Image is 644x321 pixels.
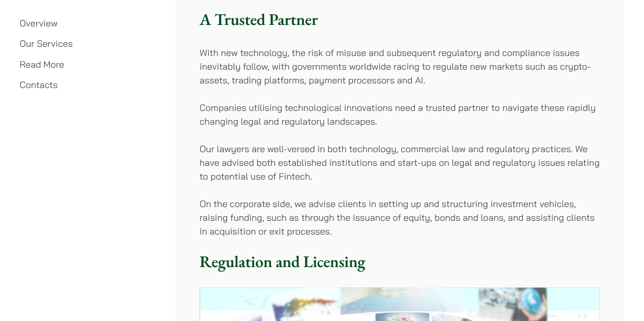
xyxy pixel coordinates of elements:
[20,79,58,91] a: Contacts
[200,46,600,87] p: With new technology, the risk of misuse and subsequent regulatory and compliance issues inevitabl...
[20,38,73,49] a: Our Services
[200,101,600,128] p: Companies utilising technological innovations need a trusted partner to navigate these rapidly ch...
[200,252,600,271] h3: Regulation and Licensing
[20,59,64,70] a: Read More
[200,10,600,29] h3: A Trusted Partner
[20,17,58,29] a: Overview
[200,197,600,238] p: On the corporate side, we advise clients in setting up and structuring investment vehicles, raisi...
[200,142,600,183] p: Our lawyers are well-versed in both technology, commercial law and regulatory practices. We have ...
